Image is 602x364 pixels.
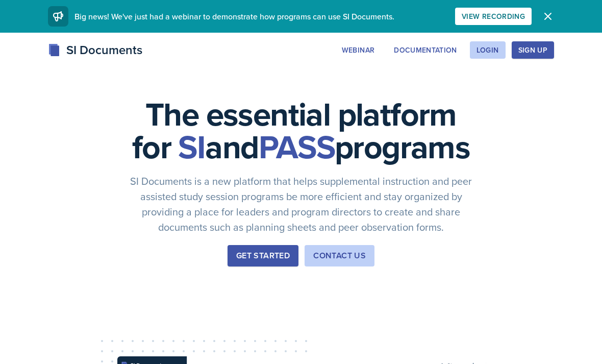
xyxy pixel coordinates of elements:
div: Documentation [394,46,457,54]
div: Get Started [236,250,290,262]
button: Login [470,41,506,59]
button: Documentation [387,41,464,59]
button: Contact Us [305,245,374,266]
div: Login [476,46,499,54]
button: Get Started [228,245,298,266]
div: Sign Up [518,46,547,54]
span: Big news! We've just had a webinar to demonstrate how programs can use SI Documents. [74,11,394,22]
button: Webinar [335,41,381,59]
button: View Recording [455,8,532,25]
div: Contact Us [313,250,366,262]
div: Webinar [342,46,374,54]
div: SI Documents [48,41,142,59]
div: View Recording [462,12,525,20]
button: Sign Up [512,41,554,59]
